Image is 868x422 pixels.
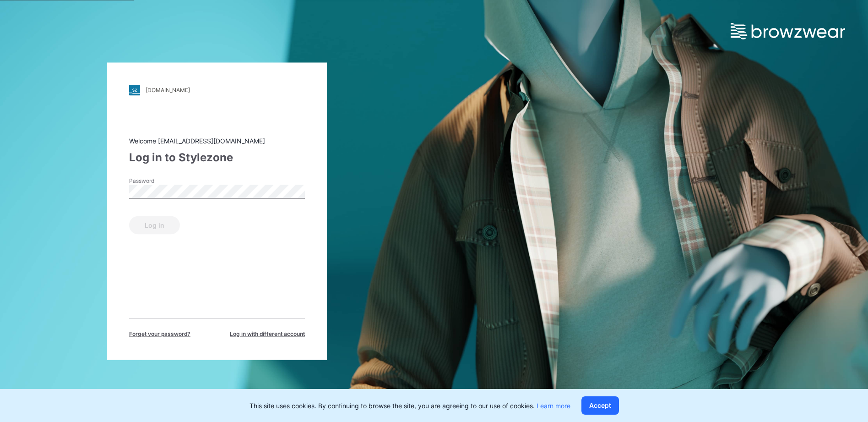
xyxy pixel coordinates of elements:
label: Password [129,176,193,185]
div: Welcome [EMAIL_ADDRESS][DOMAIN_NAME] [129,136,305,145]
img: stylezone-logo.562084cfcfab977791bfbf7441f1a819.svg [129,84,140,95]
a: Learn more [537,402,570,410]
button: Accept [581,396,619,415]
div: Log in to Stylezone [129,149,305,165]
div: [DOMAIN_NAME] [146,87,190,93]
a: [DOMAIN_NAME] [129,84,305,95]
span: Forget your password? [129,329,190,338]
img: browzwear-logo.e42bd6dac1945053ebaf764b6aa21510.svg [731,23,845,39]
p: This site uses cookies. By continuing to browse the site, you are agreeing to our use of cookies. [250,401,570,411]
span: Log in with different account [230,329,305,338]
